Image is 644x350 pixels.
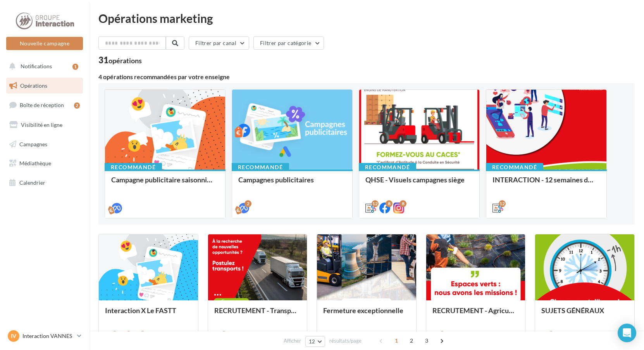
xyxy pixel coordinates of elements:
button: Notifications 1 [5,58,81,75]
div: 2 [245,200,251,207]
div: opérations [108,57,142,64]
div: Recommandé [232,163,289,172]
div: INTERACTION - 12 semaines de publication [492,176,600,191]
div: 2 [74,102,80,109]
span: Afficher [284,337,301,345]
button: Filtrer par catégorie [253,36,324,50]
div: 12 [372,200,379,207]
div: 4 opérations recommandées par votre enseigne [98,74,635,80]
a: Calendrier [5,175,84,191]
div: Recommandé [359,163,416,172]
span: Visibilité en ligne [21,121,62,128]
div: Campagne publicitaire saisonniers [111,176,219,191]
div: 8 [399,200,406,207]
button: Nouvelle campagne [6,37,83,50]
span: Boîte de réception [20,102,64,108]
div: Recommandé [486,163,543,172]
div: Interaction X Le FASTT [105,307,192,322]
span: 3 [420,334,433,347]
span: 1 [390,334,403,347]
div: RECRUTEMENT - Agriculture / Espaces verts [432,307,519,322]
div: 8 [386,200,393,207]
span: résultats/page [329,337,362,345]
a: Campagnes [5,136,84,152]
button: Filtrer par canal [189,36,249,50]
div: 1 [72,64,78,70]
div: Open Intercom Messenger [618,324,636,342]
span: Médiathèque [19,160,51,166]
span: Campagnes [19,140,47,147]
a: Boîte de réception2 [5,97,84,113]
div: Recommandé [105,163,162,172]
span: Notifications [21,63,52,69]
a: Visibilité en ligne [5,117,84,133]
span: Calendrier [19,179,45,186]
button: 12 [305,336,325,347]
a: IV Interaction VANNES [6,329,83,343]
span: 12 [309,338,315,345]
p: Interaction VANNES [22,332,74,340]
span: IV [11,332,16,340]
div: QHSE - Visuels campagnes siège [365,176,473,191]
div: 12 [499,200,506,207]
span: 2 [405,334,418,347]
div: SUJETS GÉNÉRAUX [541,307,628,322]
div: Campagnes publicitaires [238,176,346,191]
div: RECRUTEMENT - Transport [214,307,301,322]
div: Fermeture exceptionnelle [323,307,410,322]
div: Opérations marketing [98,12,635,24]
div: 31 [98,56,142,64]
a: Opérations [5,78,84,94]
span: Opérations [20,82,47,89]
a: Médiathèque [5,155,84,172]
